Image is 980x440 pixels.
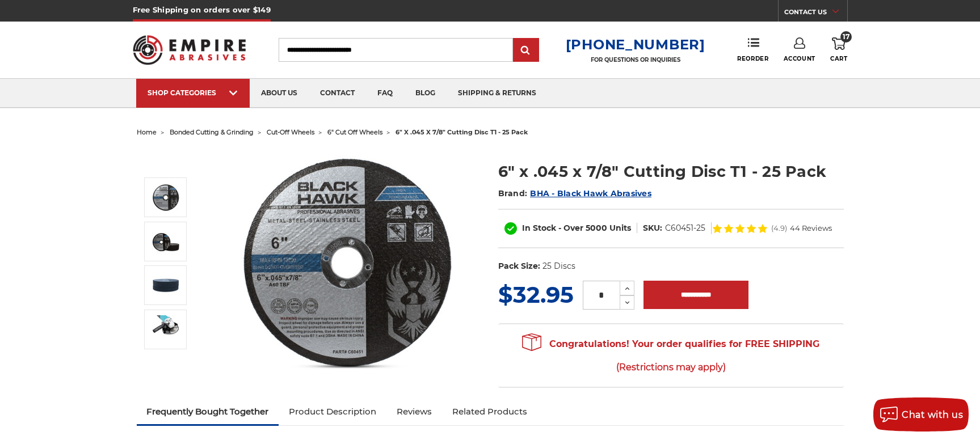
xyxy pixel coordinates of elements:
span: Account [784,55,815,62]
img: 6" x .045 x 7/8" Cut Off wheel [152,227,180,256]
a: Frequently Bought Together [137,399,279,424]
a: about us [250,79,309,108]
a: 6" cut off wheels [327,128,382,136]
img: 6" x .045 x 7/8" Cut Off Disks 25 Pack [152,271,180,299]
span: Chat with us [902,409,963,420]
a: home [137,128,157,136]
span: Brand: [498,188,528,198]
img: Empire Abrasives [133,28,246,72]
a: Product Description [279,399,386,424]
span: Congratulations! Your order qualifies for FREE SHIPPING [522,333,819,378]
a: 17 Cart [830,37,847,62]
span: 17 [840,31,852,43]
a: faq [366,79,404,108]
span: $32.95 [498,281,574,308]
a: BHA - Black Hawk Abrasives [530,188,651,198]
span: Cart [830,55,847,62]
input: Submit [515,39,537,62]
a: contact [309,79,366,108]
dt: SKU: [643,222,662,234]
span: - Over [558,223,583,233]
a: CONTACT US [784,6,847,22]
dt: Pack Size: [498,260,540,272]
a: Reorder [737,37,768,62]
img: 6" x .045 x 7/8" Cutting Disc T1 [152,183,180,211]
a: shipping & returns [447,79,548,108]
div: SHOP CATEGORIES [148,88,238,97]
a: bonded cutting & grinding [170,128,254,136]
a: cut-off wheels [267,128,314,136]
p: FOR QUESTIONS OR INQUIRIES [566,56,705,64]
img: 6 inch metal cutting angle grinder cut off wheel [152,315,180,344]
span: (Restrictions may apply) [522,356,819,378]
span: 44 Reviews [790,225,832,232]
a: [PHONE_NUMBER] [566,36,705,53]
span: In Stock [522,223,556,233]
dd: C60451-25 [665,222,705,234]
img: 6" x .045 x 7/8" Cutting Disc T1 [234,149,461,375]
a: Reviews [386,399,442,424]
span: 5000 [586,223,607,233]
span: Reorder [737,55,768,62]
span: (4.9) [771,225,787,232]
dd: 25 Discs [542,260,575,272]
h1: 6" x .045 x 7/8" Cutting Disc T1 - 25 Pack [498,160,844,183]
button: Chat with us [873,397,969,431]
a: blog [404,79,447,108]
a: Related Products [442,399,537,424]
span: Units [609,223,631,233]
span: 6" x .045 x 7/8" cutting disc t1 - 25 pack [396,128,528,136]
